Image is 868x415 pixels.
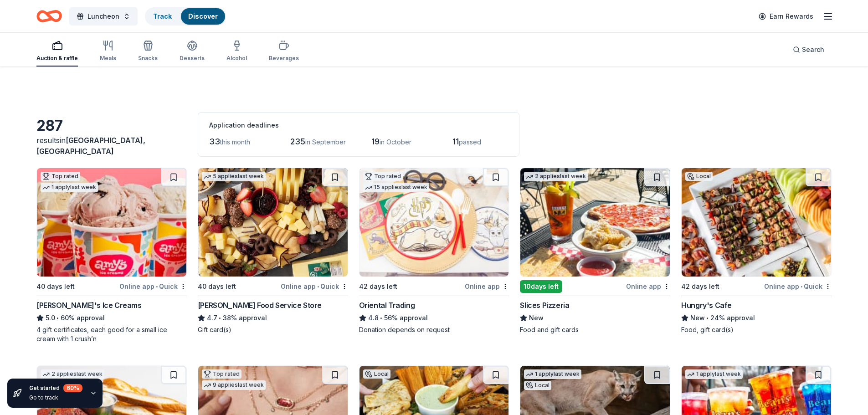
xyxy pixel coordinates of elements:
div: 1 apply last week [524,369,581,379]
div: 10 days left [520,280,562,293]
div: Beverages [269,55,299,62]
span: New [529,313,544,323]
div: Oriental Trading [359,300,415,311]
div: Slices Pizzeria [520,300,569,311]
div: 4 gift certificates, each good for a small ice cream with 1 crush’n [36,325,187,343]
div: Alcohol [226,55,247,62]
div: 42 days left [359,281,397,292]
a: Home [36,5,62,27]
div: 60 % [63,384,82,392]
span: in [36,136,145,156]
div: Desserts [180,55,205,62]
span: New [690,313,705,323]
div: Local [363,369,390,379]
button: Desserts [180,36,205,67]
span: [GEOGRAPHIC_DATA], [GEOGRAPHIC_DATA] [36,136,145,156]
div: 42 days left [681,281,719,292]
span: • [707,314,709,322]
button: Alcohol [226,36,247,67]
span: 235 [290,137,305,146]
button: Luncheon [69,7,138,26]
div: Online app [626,281,670,292]
div: Application deadlines [209,120,508,131]
img: Image for Slices Pizzeria [520,168,670,277]
button: Snacks [138,36,158,67]
button: Auction & raffle [36,36,78,67]
div: Top rated [202,369,241,379]
div: 40 days left [36,281,75,292]
span: • [380,314,382,322]
div: [PERSON_NAME]'s Ice Creams [36,300,142,311]
div: 287 [36,117,187,135]
div: Local [685,172,713,181]
button: Beverages [269,36,299,67]
img: Image for Gordon Food Service Store [198,168,348,277]
div: Top rated [41,172,80,181]
button: Meals [100,36,116,67]
div: Donation depends on request [359,325,509,334]
div: Get started [29,384,82,392]
div: 9 applies last week [202,380,266,390]
button: TrackDiscover [145,7,226,26]
span: 19 [371,137,380,146]
div: 40 days left [198,281,236,292]
a: Discover [188,12,218,20]
span: • [219,314,221,322]
div: 56% approval [359,313,509,323]
span: 4.7 [207,313,217,323]
div: results [36,135,187,157]
div: Online app Quick [119,281,187,292]
div: 2 applies last week [41,369,104,379]
div: Meals [100,55,116,62]
a: Image for Slices Pizzeria2 applieslast week10days leftOnline appSlices PizzeriaNewFood and gift c... [520,168,670,334]
div: 1 apply last week [41,183,98,192]
div: [PERSON_NAME] Food Service Store [198,300,322,311]
div: 5 applies last week [202,172,266,181]
span: 11 [452,137,459,146]
img: Image for Hungry's Cafe [682,168,831,277]
div: 1 apply last week [685,369,743,379]
div: Online app [465,281,509,292]
span: Search [802,44,824,55]
div: Food, gift card(s) [681,325,832,334]
span: 4.8 [368,313,379,323]
a: Image for Gordon Food Service Store5 applieslast week40 days leftOnline app•Quick[PERSON_NAME] Fo... [198,168,348,334]
span: • [156,283,158,290]
div: 38% approval [198,313,348,323]
img: Image for Amy's Ice Creams [37,168,186,277]
span: 33 [209,137,220,146]
button: Search [786,41,832,59]
a: Image for Oriental TradingTop rated15 applieslast week42 days leftOnline appOriental Trading4.8•5... [359,168,509,334]
div: Local [524,381,551,390]
div: 15 applies last week [363,183,429,192]
div: Online app Quick [281,281,348,292]
a: Image for Hungry's CafeLocal42 days leftOnline app•QuickHungry's CafeNew•24% approvalFood, gift c... [681,168,832,334]
span: 5.0 [46,313,55,323]
div: Gift card(s) [198,325,348,334]
div: Online app Quick [764,281,832,292]
div: Hungry's Cafe [681,300,732,311]
a: Earn Rewards [753,8,819,25]
span: Luncheon [87,11,119,22]
div: 2 applies last week [524,172,588,181]
div: Snacks [138,55,158,62]
span: in September [305,138,346,146]
a: Image for Amy's Ice CreamsTop rated1 applylast week40 days leftOnline app•Quick[PERSON_NAME]'s Ic... [36,168,187,343]
div: 24% approval [681,313,832,323]
a: Track [153,12,172,20]
div: Auction & raffle [36,55,78,62]
div: Food and gift cards [520,325,670,334]
span: in October [380,138,411,146]
span: • [801,283,802,290]
span: • [317,283,319,290]
div: Go to track [29,394,82,401]
div: 60% approval [36,313,187,323]
span: • [56,314,59,322]
span: passed [459,138,481,146]
div: Top rated [363,172,403,181]
img: Image for Oriental Trading [360,168,509,277]
span: this month [220,138,250,146]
